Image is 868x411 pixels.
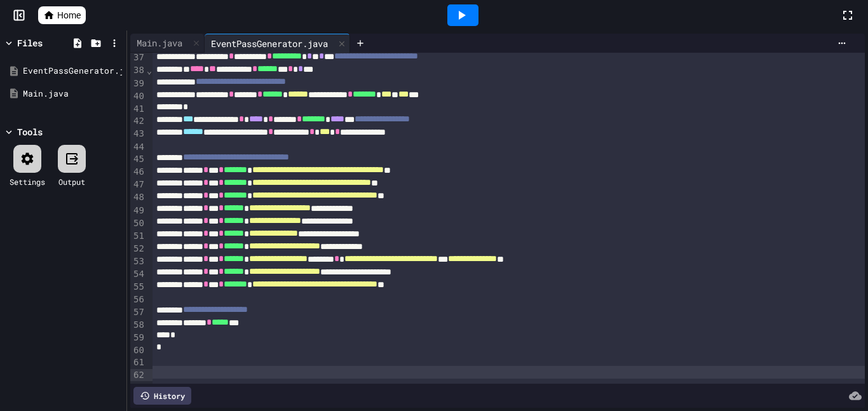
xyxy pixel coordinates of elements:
div: 46 [130,166,146,179]
div: 43 [130,128,146,140]
div: 44 [130,141,146,154]
div: 51 [130,230,146,243]
div: 45 [130,153,146,166]
div: 40 [130,90,146,103]
div: Main.java [23,88,122,100]
div: 49 [130,205,146,217]
div: 39 [130,77,146,90]
div: 59 [130,332,146,344]
span: Fold line [146,65,153,76]
div: 48 [130,191,146,204]
div: 60 [130,344,146,357]
div: 42 [130,115,146,128]
div: Main.java [130,34,205,53]
div: 55 [130,281,146,293]
div: EventPassGenerator.java [23,65,122,77]
div: 50 [130,217,146,230]
div: 52 [130,243,146,255]
div: EventPassGenerator.java [205,37,334,50]
div: 58 [130,319,146,332]
div: History [133,387,191,405]
div: Tools [17,125,43,138]
div: 56 [130,293,146,306]
div: 38 [130,64,146,77]
div: 37 [130,51,146,64]
div: 57 [130,306,146,319]
div: 47 [130,179,146,191]
div: Output [58,176,85,187]
div: 53 [130,255,146,268]
div: 41 [130,103,146,116]
div: 62 [130,369,146,382]
div: 61 [130,356,146,369]
div: 54 [130,268,146,281]
div: Settings [10,176,45,187]
div: EventPassGenerator.java [205,34,350,53]
a: Home [38,6,86,24]
div: Files [17,36,43,50]
div: Main.java [130,36,189,50]
span: Home [57,9,81,22]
